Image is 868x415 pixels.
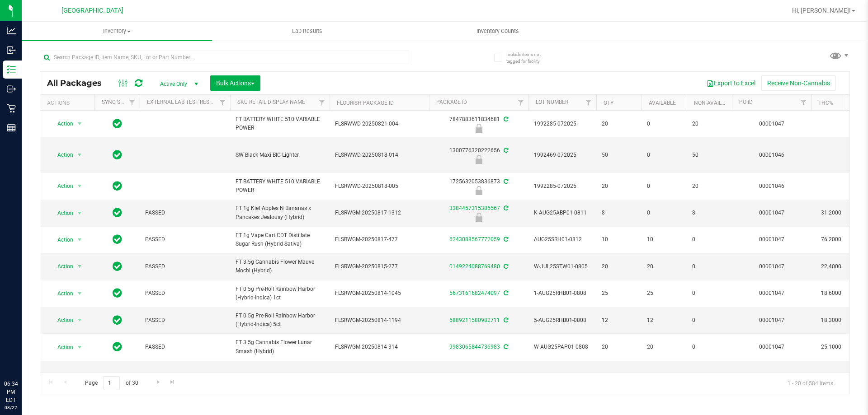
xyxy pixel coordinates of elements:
[147,99,218,105] a: External Lab Test Result
[449,344,500,350] a: 9983065844736983
[236,177,324,195] span: FT BATTERY WHITE 510 VARIABLE POWER
[215,95,230,110] a: Filter
[502,178,508,185] span: Sync from Compliance System
[534,235,591,244] span: AUG25SRH01-0812
[335,289,424,298] span: FLSRWGM-20250814-1045
[464,27,531,35] span: Inventory Counts
[428,186,530,195] div: Newly Received
[534,151,591,159] span: 1992469-072025
[236,285,324,302] span: FT 0.5g Pre-Roll Rainbow Harbor (Hybrid-Indica) 1ct
[113,287,122,299] span: In Sync
[22,27,212,35] span: Inventory
[692,316,726,325] span: 0
[74,287,85,300] span: select
[506,51,552,65] span: Include items not tagged for facility
[602,343,636,351] span: 20
[647,209,681,217] span: 0
[145,262,225,271] span: PASSED
[502,116,508,122] span: Sync from Compliance System
[759,263,784,270] a: 00001047
[692,151,726,159] span: 50
[49,117,74,130] span: Action
[77,376,146,390] span: Page of 30
[74,314,85,326] span: select
[49,180,74,192] span: Action
[649,100,676,106] a: Available
[104,376,120,390] input: 1
[816,233,846,246] span: 76.2000
[49,341,74,354] span: Action
[759,290,784,296] a: 00001047
[604,100,613,106] a: Qty
[428,155,530,164] div: Newly Received
[4,380,18,404] p: 06:34 PM EDT
[536,99,568,105] a: Lot Number
[581,95,596,110] a: Filter
[49,149,74,161] span: Action
[335,120,424,128] span: FLSRWWD-20250821-004
[692,120,726,128] span: 20
[49,287,74,300] span: Action
[647,120,681,128] span: 0
[212,22,402,41] a: Lab Results
[647,151,681,159] span: 0
[236,258,324,275] span: FT 3.5g Cannabis Flower Mauve Mochi (Hybrid)
[7,104,16,113] inline-svg: Retail
[236,151,324,159] span: SW Black Maxi BIC Lighter
[759,121,784,127] a: 00001047
[166,376,179,388] a: Go to the last page
[113,149,122,161] span: In Sync
[145,316,225,325] span: PASSED
[335,343,424,351] span: FLSRWGM-20250814-314
[335,151,424,159] span: FLSRWWD-20250818-014
[4,404,18,411] p: 08/22
[335,235,424,244] span: FLSRWGM-20250817-477
[47,78,111,88] span: All Packages
[315,95,330,110] a: Filter
[49,260,74,273] span: Action
[49,207,74,219] span: Action
[534,120,591,128] span: 1992285-072025
[780,376,840,390] span: 1 - 20 of 584 items
[701,75,761,91] button: Export to Excel
[602,316,636,325] span: 12
[759,317,784,323] a: 00001047
[647,235,681,244] span: 10
[428,177,530,195] div: 1725632053836873
[49,233,74,246] span: Action
[502,205,508,211] span: Sync from Compliance System
[113,180,122,192] span: In Sync
[236,204,324,221] span: FT 1g Kief Apples N Bananas x Pancakes Jealousy (Hybrid)
[74,233,85,246] span: select
[534,262,591,271] span: W-JUL25STW01-0805
[502,317,508,323] span: Sync from Compliance System
[602,151,636,159] span: 50
[692,235,726,244] span: 0
[113,340,122,353] span: In Sync
[816,287,846,300] span: 18.6000
[816,340,846,354] span: 25.1000
[759,344,784,350] a: 00001047
[113,260,122,273] span: In Sync
[113,117,122,130] span: In Sync
[739,99,753,105] a: PO ID
[113,206,122,219] span: In Sync
[818,100,833,106] a: THC%
[502,344,508,350] span: Sync from Compliance System
[61,7,123,14] span: [GEOGRAPHIC_DATA]
[692,209,726,217] span: 8
[145,343,225,351] span: PASSED
[236,115,324,132] span: FT BATTERY WHITE 510 VARIABLE POWER
[74,149,85,161] span: select
[113,314,122,326] span: In Sync
[22,22,212,41] a: Inventory
[236,338,324,355] span: FT 3.5g Cannabis Flower Lunar Smash (Hybrid)
[280,27,335,35] span: Lab Results
[7,123,16,132] inline-svg: Reports
[113,233,122,246] span: In Sync
[74,207,85,219] span: select
[502,147,508,154] span: Sync from Compliance System
[210,75,260,91] button: Bulk Actions
[74,341,85,354] span: select
[534,289,591,298] span: 1-AUG25RHB01-0808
